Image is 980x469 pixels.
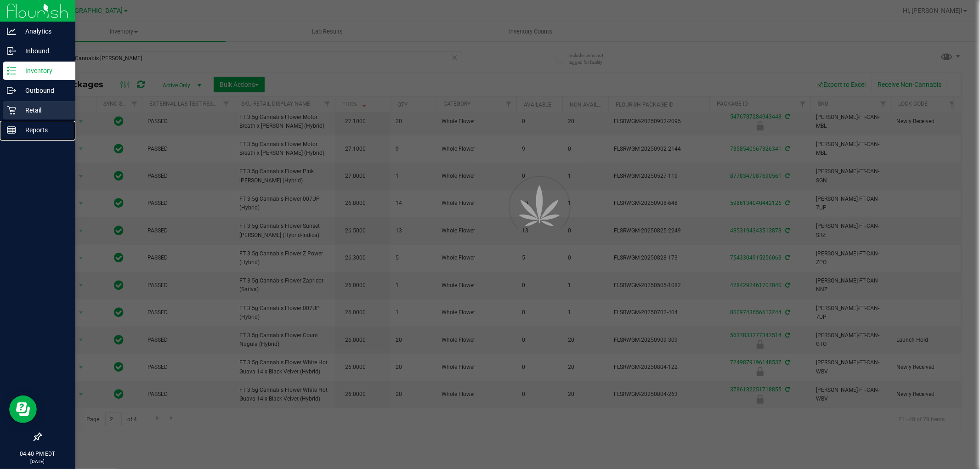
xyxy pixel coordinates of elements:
p: Analytics [16,26,71,37]
inline-svg: Outbound [7,86,16,95]
inline-svg: Inbound [7,46,16,56]
p: Outbound [16,85,71,96]
p: [DATE] [4,458,71,465]
p: Inventory [16,65,71,76]
p: Reports [16,124,71,136]
p: 04:40 PM EDT [4,450,71,458]
inline-svg: Analytics [7,27,16,36]
inline-svg: Retail [7,106,16,115]
inline-svg: Reports [7,125,16,135]
p: Retail [16,105,71,116]
p: Inbound [16,45,71,57]
iframe: Resource center [9,396,37,423]
inline-svg: Inventory [7,66,16,75]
